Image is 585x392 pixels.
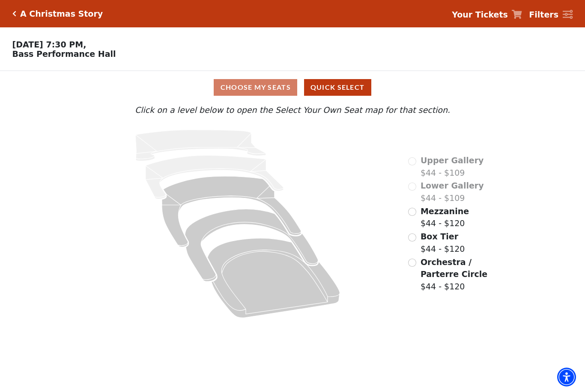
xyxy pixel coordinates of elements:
[421,206,469,216] span: Mezzanine
[20,9,103,19] h5: A Christmas Story
[421,257,487,279] span: Orchestra / Parterre Circle
[557,368,576,386] div: Accessibility Menu
[529,9,573,21] a: Filters
[135,130,266,161] path: Upper Gallery - Seats Available: 0
[304,79,371,96] button: Quick Select
[452,9,522,21] a: Your Tickets
[421,180,484,204] label: $44 - $109
[12,11,16,17] a: Click here to go back to filters
[452,10,508,19] strong: Your Tickets
[421,205,469,230] label: $44 - $120
[79,104,506,116] p: Click on a level below to open the Select Your Own Seat map for that section.
[408,208,416,216] input: Mezzanine$44 - $120
[421,232,458,241] span: Box Tier
[421,256,506,293] label: $44 - $120
[421,154,484,179] label: $44 - $109
[408,259,416,267] input: Orchestra / Parterre Circle$44 - $120
[421,156,484,165] span: Upper Gallery
[529,10,558,19] strong: Filters
[421,230,465,255] label: $44 - $120
[421,181,484,190] span: Lower Gallery
[408,233,416,242] input: Box Tier$44 - $120
[208,238,340,318] path: Orchestra / Parterre Circle - Seats Available: 237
